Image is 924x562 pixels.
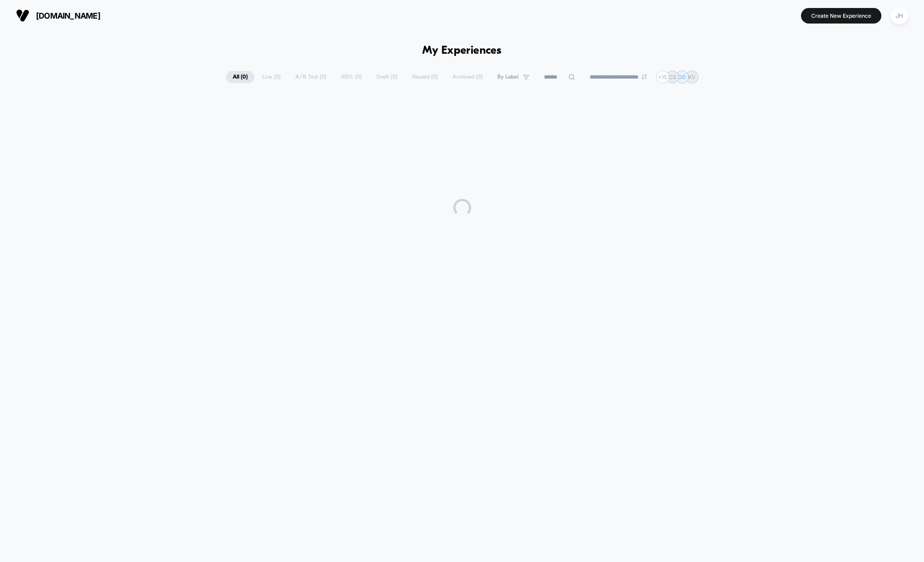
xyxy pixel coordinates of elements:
div: JH [891,7,908,24]
p: KV [688,74,695,80]
p: CS [669,74,676,80]
p: DD [678,74,686,80]
div: + 15 [656,71,669,83]
span: By Label [497,74,519,80]
button: JH [888,7,911,25]
img: Visually logo [16,9,29,22]
img: end [642,74,647,79]
button: [DOMAIN_NAME] [13,8,103,23]
h1: My Experiences [422,44,502,57]
span: All ( 0 ) [226,71,254,83]
span: [DOMAIN_NAME] [36,11,100,20]
button: Create New Experience [801,8,881,24]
